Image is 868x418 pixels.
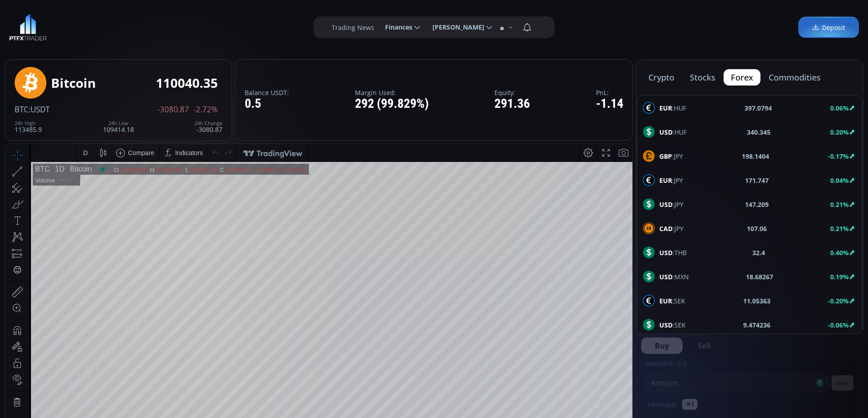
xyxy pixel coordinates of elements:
div: 24h Change [195,121,222,126]
div: 24h Low [103,121,134,126]
div: 110040.35 [156,76,218,90]
span: :SEK [659,320,686,330]
div: 292 (99.829%) [355,97,429,111]
span: :MXN [659,272,689,282]
b: 0.04% [830,176,849,185]
div: Market open [93,21,101,29]
div: auto [610,366,622,373]
span: :HUF [659,103,686,113]
div: 3m [59,366,68,373]
b: 0.40% [830,248,849,257]
b: 0.21% [830,224,849,233]
b: CAD [659,224,673,233]
div: Bitcoin [51,76,96,90]
div: H [144,22,149,29]
div: 112638.64 [149,22,177,29]
div: L [180,22,184,29]
div: 1D [44,21,59,29]
div: -3080.87 [195,121,222,133]
div:  [8,121,15,130]
span: :JPY [659,224,683,233]
button: crypto [641,69,682,86]
div: -1.14 [596,97,623,111]
b: USD [659,248,673,257]
b: 0.21% [830,200,849,209]
b: -0.06% [828,321,849,329]
div: C [215,22,219,29]
div: log [595,366,603,373]
button: commodities [761,69,828,86]
label: Margin Used: [355,89,429,96]
b: EUR [659,297,672,305]
b: 0.19% [830,272,849,281]
label: PnL: [596,89,623,96]
div: D [77,5,82,12]
b: USD [659,321,673,329]
b: 11.05363 [743,296,770,306]
span: -2.72% [194,106,218,114]
b: 340.345 [747,127,770,137]
b: 198.1404 [742,151,769,161]
span: :SEK [659,296,685,306]
span: BTC [15,104,29,115]
span: Deposit [812,23,845,32]
img: LOGO [9,14,47,41]
div: Toggle Percentage [579,361,591,378]
div: 5d [90,366,97,373]
span: :USDT [29,104,50,115]
b: 397.0794 [745,103,772,113]
div: Volume [30,33,49,40]
div: Go to [122,361,137,378]
b: EUR [659,104,672,112]
span: :JPY [659,200,683,209]
div: Bitcoin [59,21,86,29]
b: 32.4 [752,248,765,257]
div: 109414.18 [103,121,134,133]
div: 0.5 [245,97,289,111]
div: BTC [30,21,44,29]
div: 5y [33,366,40,373]
b: 147.209 [745,200,769,209]
b: 171.747 [745,176,769,185]
b: USD [659,200,673,209]
b: -0.20% [828,297,849,305]
div: 109414.18 [184,22,211,29]
button: 11:02:00 (UTC) [520,361,570,378]
div: 24h High [15,121,42,126]
div: Hide Drawings Toolbar [21,339,25,352]
b: -0.17% [828,152,849,161]
span: :JPY [659,151,683,161]
span: :HUF [659,127,687,137]
button: forex [724,69,760,86]
div: O [108,22,113,29]
div: 1m [74,366,83,373]
span: 11:02:00 (UTC) [523,366,567,373]
div: 112566.90 [114,22,142,29]
b: 0.06% [830,104,849,112]
label: Equity: [494,89,530,96]
div: 113485.9 [15,121,42,133]
b: USD [659,128,673,136]
button: stocks [683,69,723,86]
span: -3080.87 [158,106,189,114]
div: Indicators [170,5,198,12]
b: 18.68267 [746,272,773,282]
div: 291.36 [494,97,530,111]
div: −2526.53 (−2.24%) [250,22,300,29]
label: Trading News [332,23,374,32]
b: EUR [659,176,672,185]
span: :JPY [659,176,683,185]
div: Toggle Log Scale [591,361,606,378]
b: 9.474236 [743,320,770,330]
div: Compare [123,5,149,12]
span: Finances [379,18,412,36]
b: USD [659,272,673,281]
div: 1d [103,366,110,373]
b: 0.20% [830,128,849,136]
label: Balance USDT: [245,89,289,96]
b: GBP [659,152,672,161]
div: 110040.37 [219,22,247,29]
span: :THB [659,248,687,257]
b: 107.06 [747,224,767,233]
